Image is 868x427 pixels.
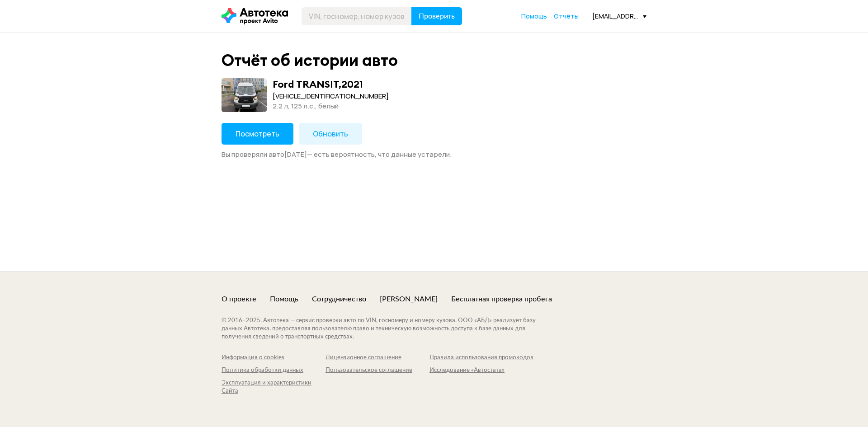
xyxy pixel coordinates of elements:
div: [VEHICLE_IDENTIFICATION_NUMBER] [273,91,389,101]
a: Отчёты [554,12,579,21]
span: Проверить [419,13,455,20]
a: [PERSON_NAME] [380,294,438,304]
a: Политика обработки данных [222,366,325,375]
a: Исследование «Автостата» [429,366,533,375]
a: Сотрудничество [312,294,366,304]
input: VIN, госномер, номер кузова [302,7,412,25]
a: Помощь [270,294,298,304]
div: © 2016– 2025 . Автотека — сервис проверки авто по VIN, госномеру и номеру кузова. ООО «АБД» реали... [222,317,554,341]
div: Вы проверяли авто [DATE] — есть вероятность, что данные устарели. [222,150,646,159]
a: Помощь [521,12,547,21]
div: [EMAIL_ADDRESS][DOMAIN_NAME] [592,12,646,20]
div: 2.2 л, 125 л.c., белый [273,101,389,111]
div: Ford TRANSIT , 2021 [273,78,363,90]
span: Обновить [313,129,348,139]
button: Посмотреть [222,123,293,145]
a: Бесплатная проверка пробега [451,294,552,304]
span: Посмотреть [236,129,279,139]
div: Отчёт об истории авто [222,51,398,70]
a: Пользовательское соглашение [325,366,429,375]
a: Правила использования промокодов [429,354,533,362]
a: Лицензионное соглашение [325,354,429,362]
button: Обновить [299,123,362,145]
button: Проверить [411,7,462,25]
a: О проекте [222,294,256,304]
a: Эксплуатация и характеристики Сайта [222,379,325,395]
a: Информация о cookies [222,354,325,362]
